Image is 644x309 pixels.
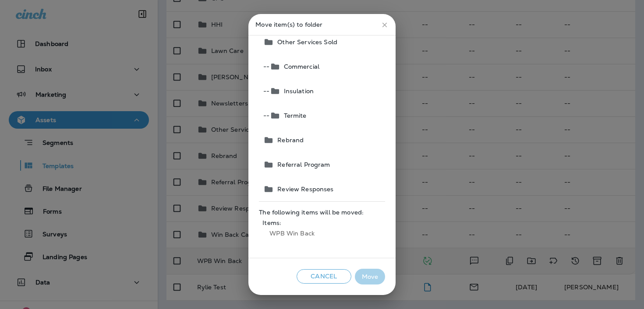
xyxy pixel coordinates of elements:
button: Rebrand [260,128,385,152]
span: Rebrand [274,137,304,144]
button: Referral Program [260,152,385,177]
button: --Termite [260,103,385,128]
span: Review Responses [274,186,333,193]
button: --Insulation [260,79,385,103]
span: Referral Program [274,161,330,168]
button: --Commercial [260,54,385,79]
span: The following items will be moved: [259,209,385,216]
span: Commercial [280,63,319,70]
button: Review Responses [260,177,385,201]
span: Items: [262,219,381,226]
span: -- [263,112,269,119]
button: Other Services Sold [260,30,385,54]
span: Insulation [280,88,314,95]
span: Other Services Sold [274,39,337,46]
span: Termite [280,112,307,119]
button: Cancel [297,269,351,284]
span: -- [263,63,269,70]
button: close [377,18,392,32]
span: -- [263,88,269,95]
span: WPB Win Back [262,226,381,240]
p: Move item(s) to folder [255,21,388,28]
